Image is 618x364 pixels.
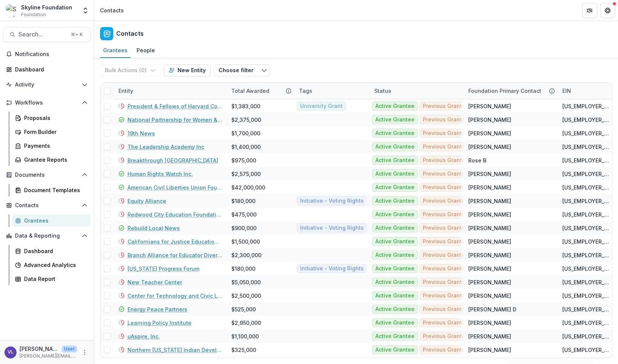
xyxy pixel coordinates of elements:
span: Previous Grantee [423,293,469,299]
div: $1,100,000 [231,332,259,340]
div: [US_EMPLOYER_IDENTIFICATION_NUMBER] [562,143,610,151]
a: 19th News [128,129,155,137]
div: [PERSON_NAME] [468,143,511,151]
div: [PERSON_NAME] [468,292,511,300]
div: $325,000 [231,346,256,354]
a: Grantees [100,43,131,58]
span: Previous Grantee [423,265,469,272]
div: Foundation Primary Contact [464,87,546,95]
a: Proposals [12,112,91,124]
a: People [134,43,158,58]
div: Document Templates [24,186,85,194]
div: People [134,45,158,56]
div: Data Report [24,275,85,283]
div: $180,000 [231,265,255,273]
a: Equity Alliance [128,197,166,205]
div: [PERSON_NAME] [468,332,511,340]
div: [US_EMPLOYER_IDENTIFICATION_NUMBER] [562,184,610,191]
div: [US_EMPLOYER_IDENTIFICATION_NUMBER] [562,156,610,164]
span: Previous Grantee [423,211,469,218]
span: Previous Grantee [423,198,469,204]
p: [PERSON_NAME][EMAIL_ADDRESS][DOMAIN_NAME] [20,353,77,359]
button: Bulk Actions (0) [100,64,161,76]
button: Open Activity [3,79,91,91]
div: Dashboard [24,247,85,255]
div: $2,300,000 [231,251,261,259]
div: [PERSON_NAME] [468,211,511,218]
a: Payments [12,140,91,152]
div: Contacts [100,6,124,14]
div: Foundation Primary Contact [464,83,558,99]
p: User [62,346,77,352]
div: [PERSON_NAME] [468,278,511,286]
span: Active Grantee [375,130,415,136]
span: Contacts [15,202,79,209]
div: EIN [558,87,575,95]
div: Tags [295,83,370,99]
span: Initiative - Voting Rights [300,198,364,204]
div: Status [370,83,464,99]
div: [US_EMPLOYER_IDENTIFICATION_NUMBER] [562,305,610,313]
span: Active Grantee [375,171,415,177]
a: Grantee Reports [12,153,91,166]
div: $975,000 [231,156,256,164]
div: $2,500,000 [231,292,261,300]
div: Form Builder [24,128,85,136]
span: Previous Grantee [423,130,469,136]
a: Energy Peace Partners [128,305,187,313]
a: Center for Technology and Civic Life [128,292,222,300]
span: Activity [15,82,79,88]
span: Active Grantee [375,157,415,164]
span: Active Grantee [375,279,415,285]
span: Workflows [15,100,79,106]
span: Active Grantee [375,198,415,204]
div: Grantee Reports [24,156,85,164]
button: Toggle menu [258,64,270,76]
div: [US_EMPLOYER_IDENTIFICATION_NUMBER] [562,102,610,110]
span: Previous Grantee [423,252,469,258]
div: Dashboard [15,65,85,73]
div: Entity [114,83,227,99]
div: Grantees [24,217,85,224]
div: $900,000 [231,224,257,232]
div: [PERSON_NAME] [468,346,511,354]
span: Previous Grantee [423,144,469,150]
div: [PERSON_NAME] [468,265,511,273]
div: Payments [24,142,85,150]
div: [US_EMPLOYER_IDENTIFICATION_NUMBER] [562,346,610,354]
nav: breadcrumb [97,5,127,16]
span: Documents [15,172,79,178]
a: Advanced Analytics [12,259,91,271]
span: Active Grantee [375,211,415,218]
div: [US_EMPLOYER_IDENTIFICATION_NUMBER] [562,319,610,327]
button: Open Workflows [3,97,91,109]
div: $5,050,000 [231,278,261,286]
span: Active Grantee [375,306,415,312]
div: [PERSON_NAME] [468,102,511,110]
div: [US_EMPLOYER_IDENTIFICATION_NUMBER] [562,238,610,246]
span: Previous Grantee [423,171,469,177]
span: Active Grantee [375,333,415,340]
div: Tags [295,87,317,95]
span: Active Grantee [375,184,415,191]
span: Previous Grantee [423,320,469,326]
p: [PERSON_NAME] [20,345,59,353]
button: Open Contacts [3,199,91,211]
div: $525,000 [231,305,256,313]
span: Initiative - Voting Rights [300,265,364,272]
button: New Entity [164,64,211,76]
span: Previous Grantee [423,117,469,123]
a: Human Rights Watch Inc. [128,170,193,178]
div: Advanced Analytics [24,261,85,269]
span: Previous Grantee [423,333,469,340]
div: [US_EMPLOYER_IDENTIFICATION_NUMBER] [562,251,610,259]
a: Data Report [12,273,91,285]
div: EIN [558,83,614,99]
span: Previous Grantee [423,157,469,164]
span: Active Grantee [375,225,415,231]
a: The Leadership Academy Inc [128,143,204,151]
a: Form Builder [12,126,91,138]
div: [PERSON_NAME] [468,170,511,178]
